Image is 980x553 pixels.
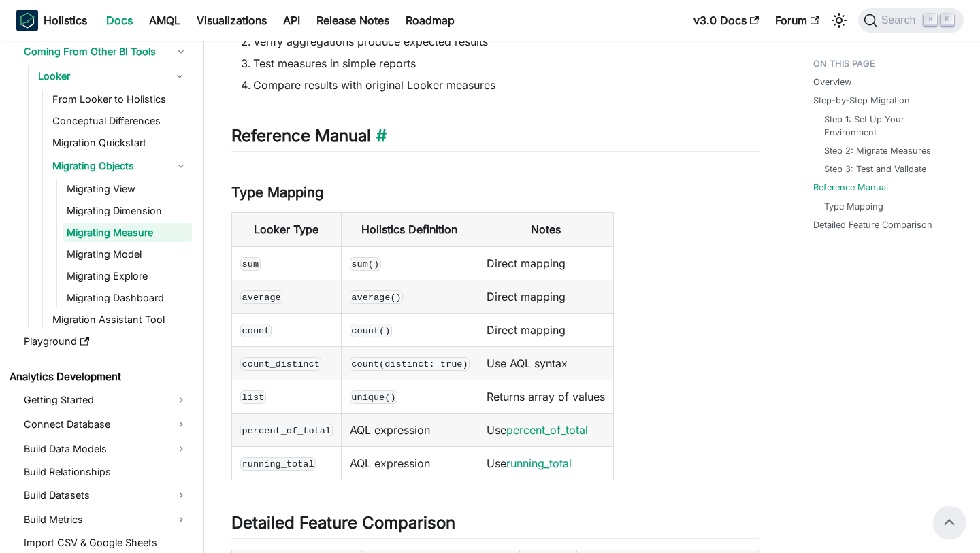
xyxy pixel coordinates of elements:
a: Coming From Other BI Tools [20,41,192,63]
a: Looker [34,65,167,87]
span: Search [877,14,924,27]
td: Use [478,446,614,480]
a: Getting Started [20,389,192,411]
a: Step 2: Migrate Measures [824,144,931,157]
a: Step-by-Step Migration [813,94,910,107]
code: unique() [350,390,397,404]
a: Migration Quickstart [48,133,192,152]
code: list [240,390,266,404]
code: count() [350,324,392,337]
li: Test measures in simple reports [253,55,759,71]
h3: Type Mapping [231,184,759,201]
code: count_distinct [240,357,321,371]
td: AQL expression [341,413,478,446]
code: count(distinct: true) [350,357,470,371]
a: Type Mapping [824,200,883,213]
a: Analytics Development [5,367,192,386]
button: Search (Command+K) [858,8,964,33]
td: AQL expression [341,446,478,480]
a: Migrating Model [63,245,192,264]
a: Import CSV & Google Sheets [20,533,192,552]
img: Holistics [16,10,38,31]
a: Migrating Objects [48,155,192,177]
td: Use [478,413,614,446]
a: Migrating View [63,180,192,199]
th: Notes [478,212,614,246]
li: Compare results with original Looker measures [253,77,759,93]
a: Direct link to Reference Manual [371,126,387,146]
a: Playground [20,332,192,351]
a: HolisticsHolistics [16,10,87,31]
a: Reference Manual [813,181,888,194]
a: Migrating Explore [63,267,192,286]
a: AMQL [141,10,189,31]
a: API [275,10,308,31]
a: Conceptual Differences [48,112,192,131]
li: Verify aggregations produce expected results [253,33,759,50]
a: Release Notes [308,10,397,31]
code: sum [240,257,261,271]
a: percent_of_total [506,423,588,437]
button: Scroll back to top [933,506,966,539]
a: Migrating Measure [63,223,192,242]
kbd: ⌘ [924,14,937,26]
a: Migrating Dashboard [63,288,192,307]
a: Detailed Feature Comparison [813,218,932,231]
a: Roadmap [397,10,463,31]
th: Holistics Definition [341,212,478,246]
h2: Reference Manual [231,126,759,152]
a: Build Relationships [20,463,192,482]
a: Step 1: Set Up Your Environment [824,113,953,139]
a: Migration Assistant Tool [48,310,192,329]
code: running_total [240,457,316,471]
code: average [240,290,282,304]
td: Returns array of values [478,380,614,413]
td: Use AQL syntax [478,346,614,380]
th: Looker Type [232,212,342,246]
button: Switch between dark and light mode (currently light mode) [828,10,850,31]
a: Migrating Dimension [63,201,192,220]
a: Step 3: Test and Validate [824,163,926,175]
a: Build Metrics [20,509,192,531]
a: v3.0 Docs [685,10,767,31]
code: average() [350,290,404,304]
a: From Looker to Holistics [48,90,192,109]
a: running_total [506,456,572,470]
a: Build Data Models [20,438,192,460]
td: Direct mapping [478,313,614,346]
a: Overview [813,76,851,88]
a: Docs [98,10,141,31]
a: Visualizations [189,10,275,31]
kbd: K [941,14,954,26]
button: Collapse sidebar category 'Looker' [167,65,192,87]
a: Build Datasets [20,484,192,506]
b: Holistics [44,12,87,29]
h2: Detailed Feature Comparison [231,513,759,539]
td: Direct mapping [478,246,614,280]
td: Direct mapping [478,280,614,313]
code: sum() [350,257,381,271]
a: Connect Database [20,414,192,435]
code: count [240,324,272,337]
a: Forum [767,10,828,31]
code: percent_of_total [240,424,333,437]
